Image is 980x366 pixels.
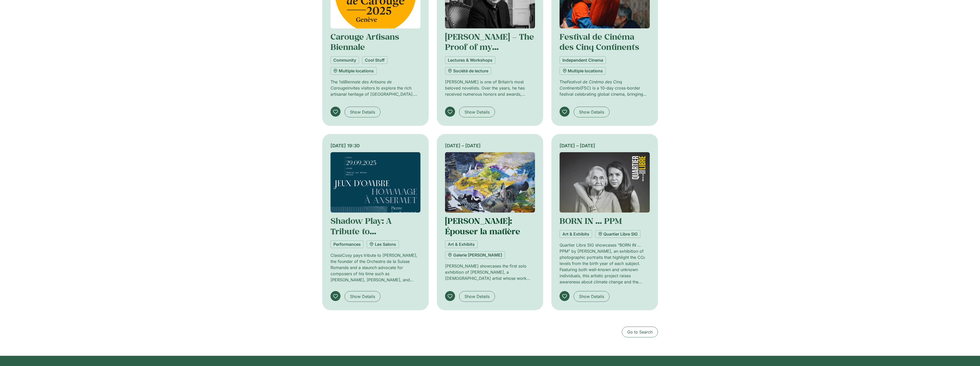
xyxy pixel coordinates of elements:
[345,291,380,302] a: Show Details
[579,293,604,300] span: Show Details
[331,215,395,247] a: Shadow Play: A Tribute to [PERSON_NAME]
[331,79,392,91] em: Biennale des Artisans de Carouge
[445,152,535,213] img: Coolturalia - Benoît Mazzer: Épouser la matière
[465,109,490,115] span: Show Details
[627,329,653,335] span: Go to Search
[362,56,387,64] a: Cool Stuff
[345,107,380,117] a: Show Details
[331,142,420,149] div: [DATE] 19:30
[560,142,649,149] div: [DATE] – [DATE]
[560,242,649,285] p: Quartier Libre SIG showcases “BORN IN … PPM” by [PERSON_NAME], an exhibition of photographic port...
[331,252,420,283] p: ClassiCosy pays tribute to [PERSON_NAME], the founder of the Orchestre de la Suisse Romande and a...
[574,291,610,302] a: Show Details
[459,107,495,117] a: Show Details
[331,31,399,52] a: Carouge Artisans Biennale
[445,56,495,64] a: Lectures & Workshops
[445,79,535,97] p: [PERSON_NAME] is one of Britain’s most beloved novelists. Over the years, he has received numerou...
[560,31,639,52] a: Festival de Cinéma des Cinq Continents
[560,152,649,213] img: Coolturalia - BORN IN … PPM
[445,67,491,75] a: Société de lecture
[560,79,649,97] p: The (F5C) is a 10-day cross-border festival celebrating global cinema, bringing together 20 inter...
[350,293,375,300] span: Show Details
[331,79,420,97] p: The 1st invites visitors to explore the rich artisanal heritage of [GEOGRAPHIC_DATA]. Local artis...
[445,142,535,149] div: [DATE] – [DATE]
[331,56,359,64] a: Community
[331,240,364,248] a: Performances
[445,31,534,63] a: [PERSON_NAME] – The Proof of my Innocence
[560,79,622,91] em: Festival de Cinéma des Cinq Continents
[579,109,604,115] span: Show Details
[350,109,375,115] span: Show Details
[560,56,606,64] a: Independent Cinema
[367,240,399,248] a: Les Salons
[560,230,592,238] a: Art & Exhibits
[560,215,622,226] a: BORN IN … PPM
[622,327,658,337] a: Go to Search
[574,107,610,117] a: Show Details
[445,263,535,281] p: [PERSON_NAME] showcases the first solo exhibition of [PERSON_NAME], a [DEMOGRAPHIC_DATA] artist w...
[445,251,505,259] a: Galerie [PERSON_NAME]
[331,152,420,213] img: Coolturalia - Jeux d’ombre : Hommage à Ernest Ansermet
[465,293,490,300] span: Show Details
[459,291,495,302] a: Show Details
[445,215,520,236] a: [PERSON_NAME]: Épouser la matière
[445,240,478,248] a: Art & Exhibits
[595,230,641,238] a: Quartier Libre SIG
